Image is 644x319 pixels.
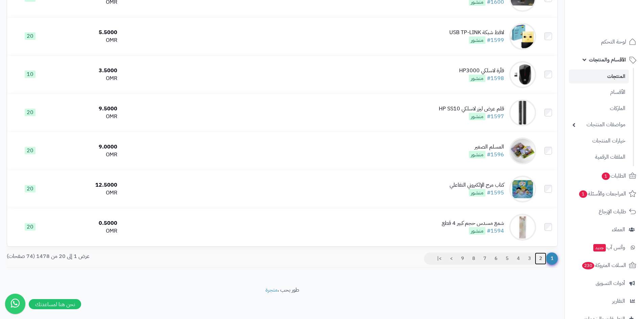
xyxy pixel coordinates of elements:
span: 20 [25,32,35,40]
a: المنتجات [569,70,629,83]
a: #1598 [487,74,504,82]
a: التقارير [569,293,640,309]
a: الأقسام [569,85,629,100]
div: كتاب مرح الإلكتروني التفاعلي [450,181,504,189]
a: 4 [512,252,524,265]
span: الأقسام والمنتجات [589,55,626,64]
a: >| [433,252,446,265]
img: كتاب مرح الإلكتروني التفاعلي [509,176,536,203]
a: 2 [535,252,546,265]
a: 3 [524,252,535,265]
span: وآتس آب [593,243,625,252]
div: 9.5000 [56,105,118,113]
a: #1594 [487,227,504,235]
a: العملاء [569,221,640,238]
span: طلبات الإرجاع [599,207,626,216]
img: المسلم الصغير [509,137,536,164]
a: متجرة [265,286,278,294]
img: logo-2.png [598,17,638,31]
span: منشور [469,151,485,158]
span: منشور [469,75,485,82]
a: > [446,252,457,265]
span: المراجعات والأسئلة [578,189,626,198]
a: وآتس آبجديد [569,239,640,256]
span: السلات المتروكة [581,261,626,270]
span: 20 [25,185,35,192]
div: OMR [56,36,118,44]
div: عرض 1 إلى 20 من 1478 (74 صفحات) [2,252,282,260]
div: OMR [56,227,118,235]
a: أدوات التسويق [569,275,640,291]
a: الماركات [569,101,629,116]
span: أدوات التسويق [596,278,625,288]
img: شمع مسدس حجم كبير 4 قطع [509,214,536,241]
div: 0.5000 [56,219,118,227]
div: OMR [56,151,118,159]
a: 6 [490,252,502,265]
div: OMR [56,189,118,197]
span: 230 [582,262,594,269]
a: #1596 [487,151,504,159]
span: 20 [25,109,35,116]
div: شمع مسدس حجم كبير 4 قطع [442,219,504,227]
div: قلم عرض ليزر لاسلكي HP SS10 [439,105,504,113]
a: الطلبات1 [569,168,640,184]
span: الطلبات [601,171,626,181]
span: التقارير [612,296,625,306]
div: 5.5000 [56,29,118,36]
span: 1 [546,252,558,265]
span: منشور [469,227,485,235]
div: OMR [56,75,118,82]
a: لوحة التحكم [569,34,640,50]
a: #1595 [487,189,504,197]
span: لوحة التحكم [601,37,626,47]
a: 9 [457,252,468,265]
img: قلم عرض ليزر لاسلكي HP SS10 [509,99,536,126]
div: 3.5000 [56,67,118,75]
span: 20 [25,147,35,154]
a: 8 [468,252,479,265]
span: 10 [25,71,35,78]
div: OMR [56,113,118,121]
a: #1599 [487,36,504,44]
img: فأرة لاسلكي HP3000 [509,61,536,88]
a: #1597 [487,112,504,121]
span: منشور [469,189,485,196]
div: فأرة لاسلكي HP3000 [459,67,504,75]
div: 9.0000 [56,143,118,151]
a: المراجعات والأسئلة1 [569,186,640,202]
span: منشور [469,36,485,44]
a: طلبات الإرجاع [569,204,640,220]
div: المسلم الصغير [469,143,504,151]
a: خيارات المنتجات [569,134,629,148]
span: جديد [593,244,606,251]
a: 5 [501,252,513,265]
a: السلات المتروكة230 [569,257,640,273]
a: 7 [479,252,491,265]
div: لاقط شبكة USB TP-LINK [449,29,504,36]
span: 1 [602,172,610,180]
span: منشور [469,113,485,120]
a: الملفات الرقمية [569,150,629,164]
span: العملاء [612,225,625,234]
span: 20 [25,223,35,231]
img: لاقط شبكة USB TP-LINK [509,23,536,50]
a: مواصفات المنتجات [569,117,629,132]
span: 1 [579,190,587,198]
div: 12.5000 [56,181,118,189]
